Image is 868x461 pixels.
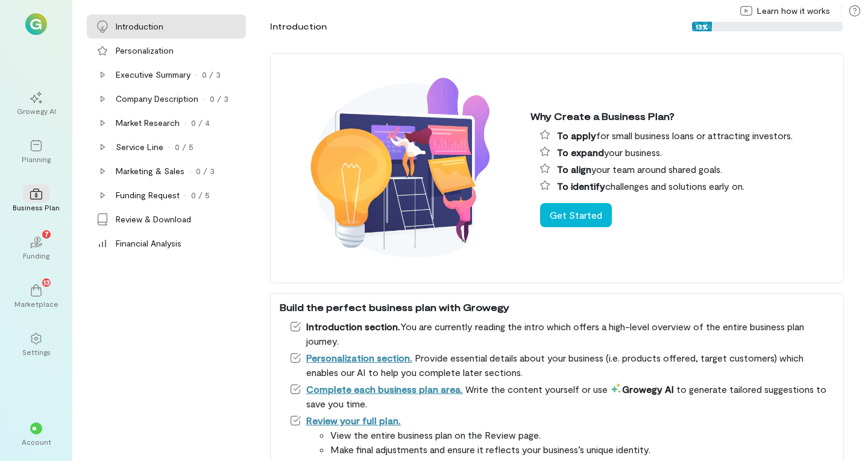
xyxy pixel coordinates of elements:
[43,277,50,287] span: 13
[191,189,210,201] div: 0 / 5
[270,20,327,33] div: Introduction
[540,128,834,143] li: for small business loans or attracting investors.
[557,130,596,141] span: To apply
[306,352,412,363] a: Personalization section.
[289,382,834,411] li: Write the content yourself or use to generate tailored suggestions to save you time.
[557,146,604,158] span: To expand
[13,202,60,212] div: Business Plan
[116,69,190,81] div: Executive Summary
[116,165,184,177] div: Marketing & Sales
[280,60,521,276] img: Why create a business plan
[22,437,51,447] div: Account
[116,141,163,153] div: Service Line
[557,163,591,175] span: To align
[184,117,186,129] div: ·
[191,117,210,129] div: 0 / 4
[557,180,605,192] span: To identify
[330,442,834,457] li: Make final adjustments and ensure it reflects your business’s unique identity.
[280,300,834,315] div: Build the perfect business plan with Growegy
[168,141,170,153] div: ·
[14,299,58,309] div: Marketplace
[116,117,180,129] div: Market Research
[116,20,163,33] div: Introduction
[116,45,174,57] div: Personalization
[22,154,51,164] div: Planning
[540,162,834,177] li: your team around shared goals.
[116,237,181,249] div: Financial Analysis
[14,130,58,174] a: Planning
[530,109,834,124] div: Why Create a Business Plan?
[757,5,830,17] span: Learn how it works
[189,165,191,177] div: ·
[14,323,58,366] a: Settings
[289,351,834,380] li: Provide essential details about your business (i.e. products offered, target customers) which ena...
[540,145,834,160] li: your business.
[116,189,180,201] div: Funding Request
[116,93,198,105] div: Company Description
[195,69,197,81] div: ·
[22,347,51,357] div: Settings
[330,428,834,442] li: View the entire business plan on the Review page.
[14,227,58,270] a: Funding
[202,69,221,81] div: 0 / 3
[17,106,56,116] div: Growegy AI
[184,189,186,201] div: ·
[540,179,834,193] li: challenges and solutions early on.
[540,203,612,227] button: Get Started
[306,383,463,395] a: Complete each business plan area.
[610,383,674,395] span: Growegy AI
[14,275,58,318] a: Marketplace
[203,93,205,105] div: ·
[175,141,193,153] div: 0 / 5
[306,415,401,426] a: Review your full plan.
[23,251,49,260] div: Funding
[14,178,58,222] a: Business Plan
[210,93,228,105] div: 0 / 3
[289,319,834,348] li: You are currently reading the intro which offers a high-level overview of the entire business pla...
[306,321,400,332] span: Introduction section.
[116,213,191,225] div: Review & Download
[196,165,215,177] div: 0 / 3
[45,228,49,239] span: 7
[14,82,58,125] a: Growegy AI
